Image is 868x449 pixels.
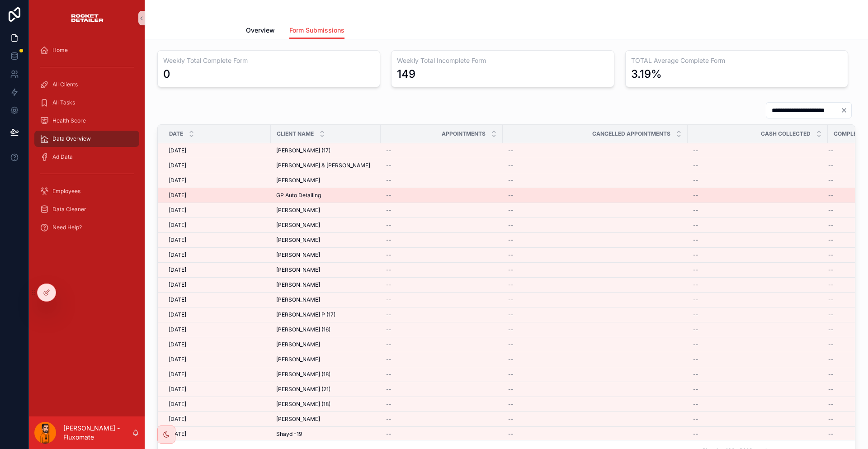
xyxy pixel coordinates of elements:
span: [DATE] [169,251,186,259]
span: -- [386,177,392,184]
span: [PERSON_NAME] (17) [276,147,330,154]
span: -- [828,296,834,303]
span: All Clients [52,81,78,88]
span: -- [508,311,514,318]
a: All Tasks [34,95,139,111]
span: -- [693,162,698,169]
span: -- [386,192,392,199]
span: -- [693,266,698,274]
span: -- [386,311,392,318]
span: -- [508,430,514,438]
span: -- [386,326,392,333]
span: Employees [52,188,80,195]
span: -- [508,147,514,154]
span: [PERSON_NAME] (18) [276,401,330,408]
span: -- [693,207,698,214]
span: [PERSON_NAME] [276,222,320,229]
span: -- [508,326,514,333]
h3: TOTAL Average Complete Form [631,56,842,65]
span: -- [508,371,514,378]
span: [PERSON_NAME] [276,416,320,423]
span: Data Cleaner [52,206,86,213]
span: [DATE] [169,281,186,288]
span: [PERSON_NAME] [276,341,320,348]
span: -- [828,386,834,393]
span: All Tasks [52,99,75,106]
a: All Clients [34,76,139,93]
span: Cancelled Appointments [592,130,670,137]
span: [PERSON_NAME] (21) [276,386,330,393]
span: -- [693,147,698,154]
span: -- [386,162,392,169]
span: -- [828,192,834,199]
span: Ad Data [52,153,73,161]
span: -- [828,356,834,363]
span: [PERSON_NAME] [276,356,320,363]
span: -- [828,177,834,184]
span: -- [693,177,698,184]
div: 149 [397,67,415,81]
span: -- [386,266,392,274]
button: Clear [840,107,851,114]
span: -- [508,386,514,393]
span: -- [693,236,698,244]
span: Form Submissions [289,26,344,35]
a: Home [34,42,139,58]
p: [PERSON_NAME] - Fluxomate [63,424,132,442]
span: -- [828,222,834,229]
span: -- [693,371,698,378]
span: [PERSON_NAME] [276,236,320,244]
span: -- [828,311,834,318]
span: -- [508,162,514,169]
span: -- [828,281,834,288]
span: -- [828,371,834,378]
a: Ad Data [34,149,139,165]
span: -- [386,281,392,288]
span: [DATE] [169,401,186,408]
span: -- [828,236,834,244]
span: -- [508,341,514,348]
span: Health Score [52,117,86,124]
span: [DATE] [169,326,186,333]
span: -- [693,222,698,229]
span: -- [386,430,392,438]
span: [DATE] [169,386,186,393]
span: -- [508,296,514,303]
span: [DATE] [169,371,186,378]
span: [DATE] [169,356,186,363]
span: Cash Collected [761,130,811,137]
span: [PERSON_NAME] P (17) [276,311,335,318]
span: -- [693,326,698,333]
span: -- [693,386,698,393]
span: -- [828,147,834,154]
span: -- [693,296,698,303]
span: -- [828,430,834,438]
span: -- [693,430,698,438]
span: -- [508,177,514,184]
span: -- [693,401,698,408]
span: -- [508,236,514,244]
a: Data Cleaner [34,201,139,217]
span: -- [386,356,392,363]
span: -- [828,326,834,333]
span: Overview [246,26,275,35]
span: Date [169,130,183,137]
span: [PERSON_NAME] [276,207,320,214]
span: -- [508,192,514,199]
span: GP Auto Detailing [276,192,321,199]
span: [PERSON_NAME] [276,266,320,274]
span: [DATE] [169,430,186,438]
span: [DATE] [169,311,186,318]
span: -- [693,341,698,348]
span: [PERSON_NAME] (16) [276,326,330,333]
div: scrollable content [29,36,145,246]
span: -- [386,296,392,303]
span: [DATE] [169,192,186,199]
span: [PERSON_NAME] [276,251,320,259]
img: App logo [70,11,104,25]
span: -- [828,266,834,274]
span: [DATE] [169,341,186,348]
span: [PERSON_NAME] & [PERSON_NAME] [276,162,370,169]
span: -- [828,341,834,348]
span: [PERSON_NAME] [276,296,320,303]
